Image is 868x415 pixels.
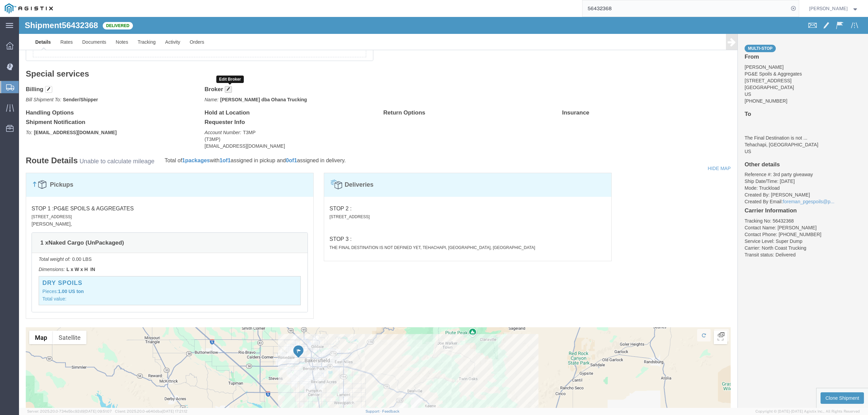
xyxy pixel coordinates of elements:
[366,409,382,413] a: Support
[583,0,789,17] input: Search for shipment number, reference number
[162,409,188,413] span: [DATE] 17:21:12
[84,409,112,413] span: [DATE] 09:51:07
[5,3,53,14] img: logo
[755,409,860,414] span: Copyright © [DATE]-[DATE] Agistix Inc., All Rights Reserved
[382,409,399,413] a: Feedback
[809,4,859,13] button: [PERSON_NAME]
[19,17,868,408] iframe: FS Legacy Container
[27,409,112,413] span: Server: 2025.20.0-734e5bc92d9
[809,5,848,12] span: Lorretta Ayala
[115,409,188,413] span: Client: 2025.20.0-e640dba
